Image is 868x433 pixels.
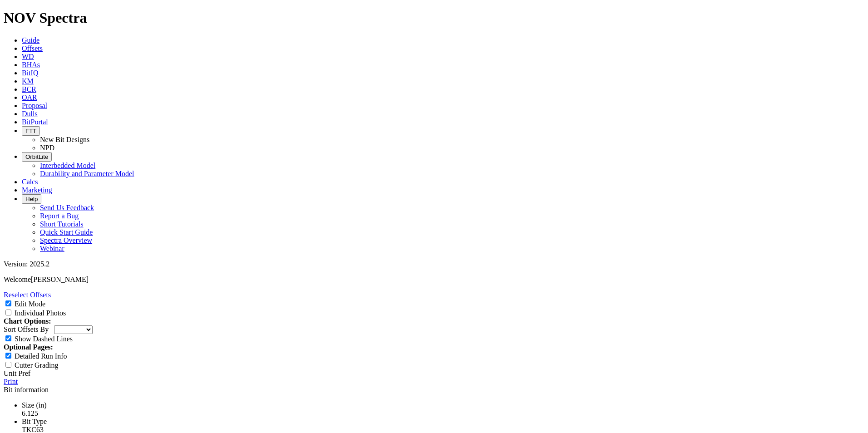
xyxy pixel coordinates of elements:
[4,325,49,333] label: Sort Offsets By
[40,245,64,252] a: Webinar
[40,136,89,143] a: New Bit Designs
[4,343,53,351] strong: Optional Pages:
[40,228,93,236] a: Quick Start Guide
[4,317,51,325] strong: Chart Options:
[40,236,92,244] a: Spectra Overview
[15,300,45,308] label: Edit Mode
[15,309,66,317] label: Individual Photos
[22,118,48,126] a: BitPortal
[31,276,89,283] span: [PERSON_NAME]
[4,291,51,299] a: Reselect Offsets
[25,128,36,134] span: FTT
[22,102,47,109] a: Proposal
[4,260,864,268] div: Version: 2025.2
[22,110,38,118] a: Dulls
[22,194,41,204] button: Help
[22,186,52,194] a: Marketing
[22,152,52,162] button: OrbitLite
[40,144,54,152] a: NPD
[40,212,79,220] a: Report a Bug
[22,36,39,44] a: Guide
[22,93,37,101] a: OAR
[22,409,864,418] div: 6.125
[4,378,18,385] a: Print
[40,162,95,169] a: Interbedded Model
[22,126,40,136] button: FTT
[22,85,36,93] a: BCR
[22,69,38,77] a: BitIQ
[40,204,94,212] a: Send Us Feedback
[22,44,43,52] a: Offsets
[22,418,864,426] div: Bit Type
[25,153,48,160] span: OrbitLite
[4,276,864,284] p: Welcome
[40,170,134,177] a: Durability and Parameter Model
[4,386,864,394] div: Bit information
[15,352,67,360] label: Detailed Run Info
[15,335,73,343] label: Show Dashed Lines
[22,61,40,69] a: BHAs
[25,196,38,202] span: Help
[22,178,38,186] a: Calcs
[4,10,864,26] h1: NOV Spectra
[22,77,34,85] a: KM
[40,220,84,228] a: Short Tutorials
[22,53,34,60] a: WD
[4,369,30,377] a: Unit Pref
[22,401,864,409] div: Size (in)
[15,361,58,369] label: Cutter Grading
